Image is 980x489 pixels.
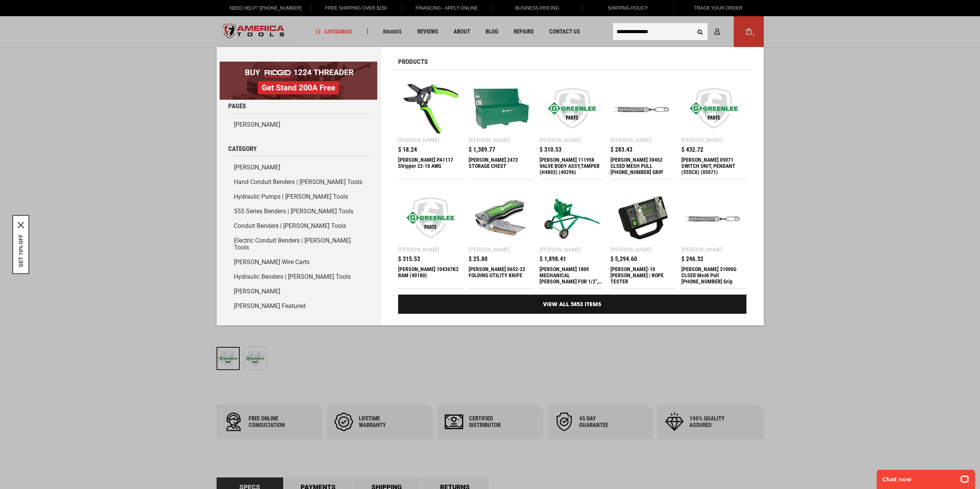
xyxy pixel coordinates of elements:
div: [PERSON_NAME] [681,247,723,252]
img: Greenlee 05071 SWITCH UNIT, PENDANT (555CX) (05071) [685,80,743,137]
div: Greenlee 111958 VALVE BODY ASSY,TAMPER (H4802) (40296) [540,157,605,175]
span: $ 1,389.77 [469,147,495,153]
div: [PERSON_NAME] [610,247,652,252]
span: $ 310.53 [540,147,561,153]
div: [PERSON_NAME] [469,137,510,143]
span: $ 432.72 [681,147,703,153]
a: [PERSON_NAME] Wire Carts [228,255,369,270]
a: GREENLEE 31000G CLSED Mesh Pull 33-01-025 Grip [PERSON_NAME] $ 246.32 [PERSON_NAME] 31000G CLSED ... [681,185,746,288]
button: Close [18,222,24,228]
div: [PERSON_NAME] [681,137,723,143]
a: GREENLEE 2472 STORAGE CHEST [PERSON_NAME] $ 1,389.77 [PERSON_NAME] 2472 STORAGE CHEST [469,76,534,179]
img: GREENLEE 0652-22 FOLDING UTILITY KNIFE [472,189,530,246]
button: GET 10% OFF [18,234,24,267]
div: [PERSON_NAME] [610,137,652,143]
div: Greenlee 05071 SWITCH UNIT, PENDANT (555CX) (05071) [681,157,746,175]
a: [PERSON_NAME] [228,284,369,299]
a: Greenlee 111958 VALVE BODY ASSY,TAMPER (H4802) (40296) [PERSON_NAME] $ 310.53 [PERSON_NAME] 11195... [540,76,605,179]
a: BOGO: Buy RIDGID® 1224 Threader, Get Stand 200A Free! [220,62,377,67]
div: [PERSON_NAME] [540,247,581,252]
div: Greenlee 104367K2 RAM (40180) [398,266,463,285]
img: BOGO: Buy RIDGID® 1224 Threader, Get Stand 200A Free! [220,62,377,100]
div: GREENLEE RT-10 GREENLEE | ROPE TESTER [610,266,676,285]
div: [PERSON_NAME] [540,137,581,143]
span: $ 1,898.41 [540,256,566,262]
a: Brands [380,27,405,37]
img: Greenlee PA1117 Stripper 22-10 AWG [402,80,459,137]
span: Brands [383,29,402,34]
span: $ 246.32 [681,256,703,262]
a: Hydraulic Pumps | [PERSON_NAME] Tools [228,189,369,204]
div: GREENLEE 30462 CLSED MESH PULL 33-01-026 GRIP [610,157,676,175]
a: Categories [312,27,356,37]
svg: close icon [18,222,24,228]
div: GREENLEE 1800 MECHANICAL BENDER FOR 1/2 [540,266,605,285]
span: $ 18.24 [398,147,417,153]
a: Greenlee PA1117 Stripper 22-10 AWG [PERSON_NAME] $ 18.24 [PERSON_NAME] PA1117 Stripper 22-10 AWG [398,76,463,179]
iframe: LiveChat chat widget [872,465,980,489]
a: View All 5853 Items [398,295,746,314]
button: Search [693,24,708,39]
div: [PERSON_NAME] [398,137,439,143]
div: [PERSON_NAME] [398,247,439,252]
a: Conduit Benders | [PERSON_NAME] Tools [228,219,369,233]
img: GREENLEE RT-10 GREENLEE | ROPE TESTER [614,189,672,246]
a: [PERSON_NAME] [228,160,369,175]
span: $ 315.53 [398,256,420,262]
a: Greenlee 05071 SWITCH UNIT, PENDANT (555CX) (05071) [PERSON_NAME] $ 432.72 [PERSON_NAME] 05071 SW... [681,76,746,179]
span: $ 283.43 [610,147,632,153]
div: Greenlee PA1117 Stripper 22-10 AWG [398,157,463,175]
a: [PERSON_NAME] [228,117,369,132]
a: GREENLEE 0652-22 FOLDING UTILITY KNIFE [PERSON_NAME] $ 25.80 [PERSON_NAME] 0652-22 FOLDING UTILIT... [469,185,534,288]
span: $ 25.80 [469,256,487,262]
img: Greenlee 104367K2 RAM (40180) [402,189,459,246]
span: Pages [228,103,246,109]
a: 555 Series Benders | [PERSON_NAME] Tools [228,204,369,219]
a: GREENLEE 30462 CLSED MESH PULL 33-01-026 GRIP [PERSON_NAME] $ 283.43 [PERSON_NAME] 30462 CLSED ME... [610,76,676,179]
img: GREENLEE 31000G CLSED Mesh Pull 33-01-025 Grip [685,189,743,246]
a: Hydraulic Benders | [PERSON_NAME] Tools [228,270,369,284]
div: [PERSON_NAME] [469,247,510,252]
span: Products [398,59,428,65]
img: GREENLEE 2472 STORAGE CHEST [472,80,530,137]
a: Electric Conduit Benders | [PERSON_NAME] Tools [228,233,369,255]
img: GREENLEE 1800 MECHANICAL BENDER FOR 1/2 [543,189,601,246]
div: GREENLEE 2472 STORAGE CHEST [469,157,534,175]
img: Greenlee 111958 VALVE BODY ASSY,TAMPER (H4802) (40296) [543,80,601,137]
div: GREENLEE 0652-22 FOLDING UTILITY KNIFE [469,266,534,285]
span: Category [228,146,257,152]
img: GREENLEE 30462 CLSED MESH PULL 33-01-026 GRIP [614,80,672,137]
a: GREENLEE 1800 MECHANICAL BENDER FOR 1/2 [PERSON_NAME] $ 1,898.41 [PERSON_NAME] 1800 MECHANICAL [P... [540,185,605,288]
span: Categories [315,29,352,34]
a: Hand Conduit Benders | [PERSON_NAME] Tools [228,175,369,189]
a: Greenlee 104367K2 RAM (40180) [PERSON_NAME] $ 315.53 [PERSON_NAME] 104367K2 RAM (40180) [398,185,463,288]
a: GREENLEE RT-10 GREENLEE | ROPE TESTER [PERSON_NAME] $ 5,294.60 [PERSON_NAME]-10 [PERSON_NAME] | R... [610,185,676,288]
div: GREENLEE 31000G CLSED Mesh Pull 33-01-025 Grip [681,266,746,285]
a: [PERSON_NAME] Featured [228,299,369,313]
span: $ 5,294.60 [610,256,637,262]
